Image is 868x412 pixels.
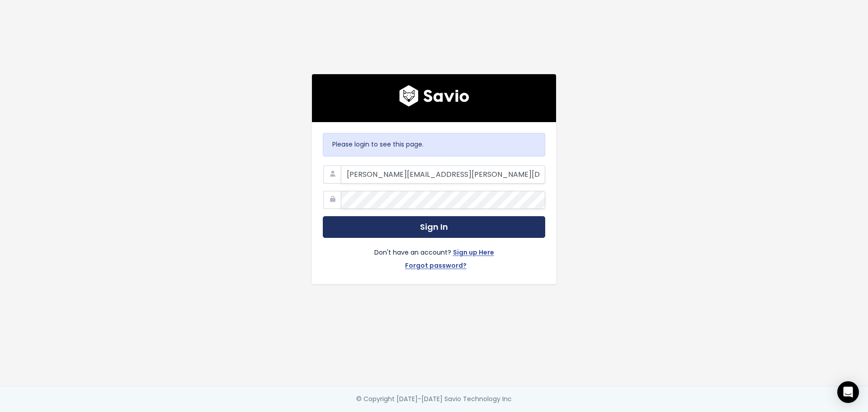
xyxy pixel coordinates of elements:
[356,393,512,405] div: © Copyright [DATE]-[DATE] Savio Technology Inc
[453,247,494,260] a: Sign up Here
[341,166,545,184] input: Your Work Email Address
[323,216,545,238] button: Sign In
[837,381,859,403] div: Open Intercom Messenger
[323,238,545,273] div: Don't have an account?
[332,139,536,150] p: Please login to see this page.
[399,85,469,107] img: logo600x187.a314fd40982d.png
[405,260,467,273] a: Forgot password?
